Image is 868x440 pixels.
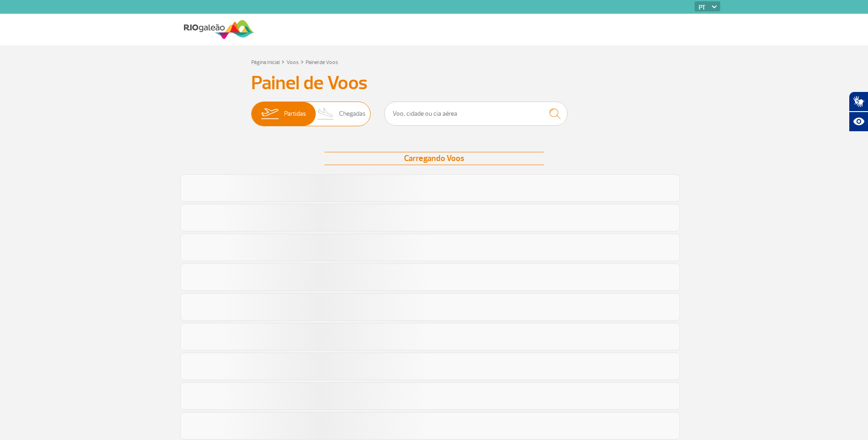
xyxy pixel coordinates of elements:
a: > [281,56,285,67]
button: Abrir tradutor de língua de sinais. [849,91,868,112]
span: Chegadas [339,102,366,126]
input: Voo, cidade ou cia aérea [384,102,567,126]
button: Abrir recursos assistivos. [849,112,868,132]
a: Página Inicial [251,59,280,66]
img: slider-embarque [255,102,284,126]
div: Carregando Voos [324,152,544,165]
a: Painel de Voos [306,59,338,66]
a: Voos [286,59,299,66]
div: Plugin de acessibilidade da Hand Talk. [849,91,868,132]
img: slider-desembarque [313,102,340,126]
span: Partidas [284,102,306,126]
h3: Painel de Voos [251,72,617,95]
a: > [301,56,304,67]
